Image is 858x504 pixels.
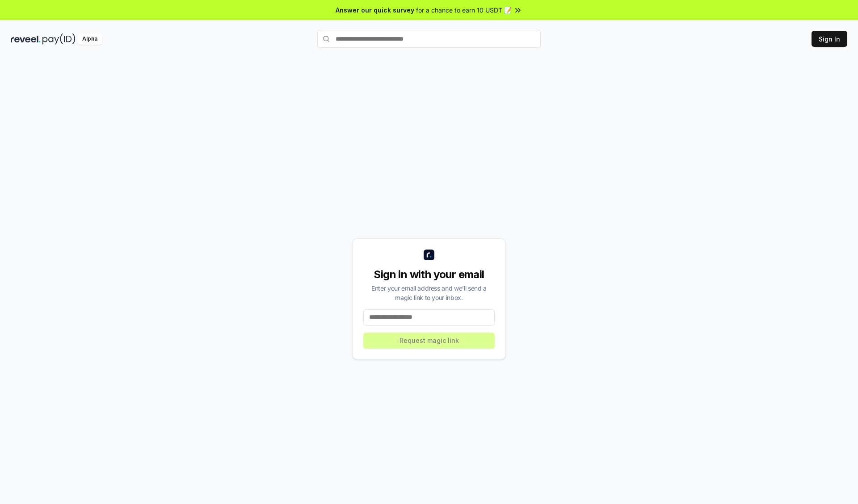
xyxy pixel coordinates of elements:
span: for a chance to earn 10 USDT 📝 [416,5,512,15]
img: pay_id [42,33,76,45]
span: Answer our quick survey [336,5,414,15]
img: logo_small [424,250,434,260]
button: Sign In [812,31,847,47]
img: reveel_dark [11,33,41,45]
div: Enter your email address and we’ll send a magic link to your inbox. [363,283,495,302]
div: Alpha [77,33,102,45]
div: Sign in with your email [363,267,495,282]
